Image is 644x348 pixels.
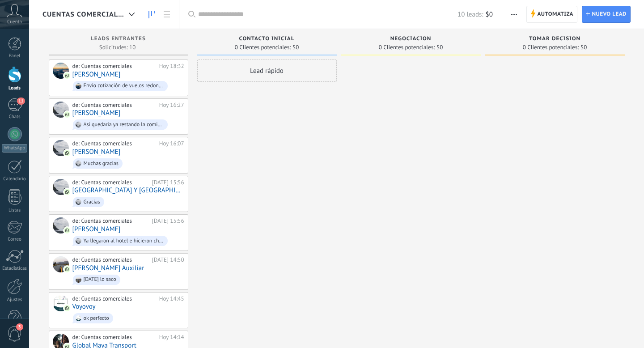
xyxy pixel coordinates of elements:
a: Voyovoy [72,303,96,310]
div: de: Cuentas comerciales [72,334,156,341]
div: Hoy 16:27 [159,102,184,109]
div: de: Cuentas comerciales [72,295,156,302]
a: [PERSON_NAME] [72,148,121,156]
div: ok perfecto [84,315,109,322]
span: $0 [580,45,587,50]
div: Hoy 16:07 [159,140,184,147]
img: com.amocrm.amocrmwa.svg [64,227,70,233]
div: Panel [2,53,28,59]
div: WhatsApp [2,144,27,153]
div: Lead rápido [197,59,337,82]
div: Hotel Uxulkah Y Salón Barranquilla Campeche [53,179,69,195]
div: Luna Cáceres Auxiliar [53,256,69,272]
span: $0 [436,45,443,50]
div: de: Cuentas comerciales [72,63,156,70]
div: Chats [2,114,28,120]
img: com.amocrm.amocrmwa.svg [64,72,70,79]
img: com.amocrm.amocrmwa.svg [64,150,70,156]
span: 11 [17,98,25,105]
span: 10 leads: [458,10,483,19]
a: [PERSON_NAME] [72,71,121,78]
div: de: Cuentas comerciales [72,217,149,225]
div: Muchas gracias [84,161,119,167]
div: de: Cuentas comerciales [72,256,149,263]
div: Ariadna Lerma [53,102,69,118]
div: Sandy M [53,63,69,79]
div: Leads [2,85,28,91]
div: Tomar decisión [490,36,620,43]
span: Contacto inicial [239,36,295,42]
span: 0 Clientes potenciales: [235,45,291,50]
div: Calendario [2,176,28,182]
span: Cuentas comerciales [42,10,125,19]
a: [GEOGRAPHIC_DATA] Y [GEOGRAPHIC_DATA] [GEOGRAPHIC_DATA] [72,187,184,194]
div: Voyovoy [53,295,69,311]
img: com.amocrm.amocrmwa.svg [64,266,70,272]
div: de: Cuentas comerciales [72,102,156,109]
div: de: Cuentas comerciales [72,179,149,186]
span: Negociación [390,36,432,42]
span: 3 [16,323,23,331]
div: Hoy 18:32 [159,63,184,70]
div: Hoy 14:45 [159,295,184,302]
div: Joel Fock [53,140,69,156]
img: com.amocrm.amocrmwa.svg [64,189,70,195]
div: [DATE] lo saco [84,276,116,283]
div: [DATE] 14:50 [152,256,184,263]
div: de: Cuentas comerciales [72,140,156,147]
span: Automatiza [537,6,573,22]
div: Estadísticas [2,266,28,272]
div: [DATE] 15:56 [152,217,184,225]
span: Nuevo lead [592,6,627,22]
div: Gracias [84,199,100,205]
div: Leads Entrantes [53,36,184,43]
div: Ya llegaron al hotel e hicieron check in Todo en orden [84,238,164,244]
span: Solicitudes: 10 [99,45,136,50]
div: Negociación [346,36,476,43]
div: [DATE] 15:56 [152,179,184,186]
a: Automatiza [526,6,577,23]
div: Contacto inicial [202,36,332,43]
div: Ajustes [2,297,28,303]
a: Nuevo lead [582,6,631,23]
div: Envío cotización de vuelos redondos CUN-[GEOGRAPHIC_DATA] [84,83,164,89]
span: Leads Entrantes [91,36,146,42]
a: [PERSON_NAME] [72,225,121,233]
span: $0 [292,45,299,50]
a: [PERSON_NAME] Auxiliar [72,264,144,272]
div: Hoy 14:14 [159,334,184,341]
img: com.amocrm.amocrmwa.svg [64,111,70,118]
span: $0 [486,10,493,19]
span: 0 Clientes potenciales: [379,45,435,50]
span: Cuenta [7,19,22,25]
div: Hugo Menéndez Jr [53,217,69,233]
div: Listas [2,208,28,213]
span: Tomar decisión [529,36,580,42]
img: com.amocrm.amocrmwa.svg [64,305,70,311]
div: Asi quedaria ya restando la comisión de ustedes! [84,122,164,128]
span: 0 Clientes potenciales: [523,45,579,50]
div: Correo [2,237,28,242]
a: [PERSON_NAME] [72,109,121,117]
